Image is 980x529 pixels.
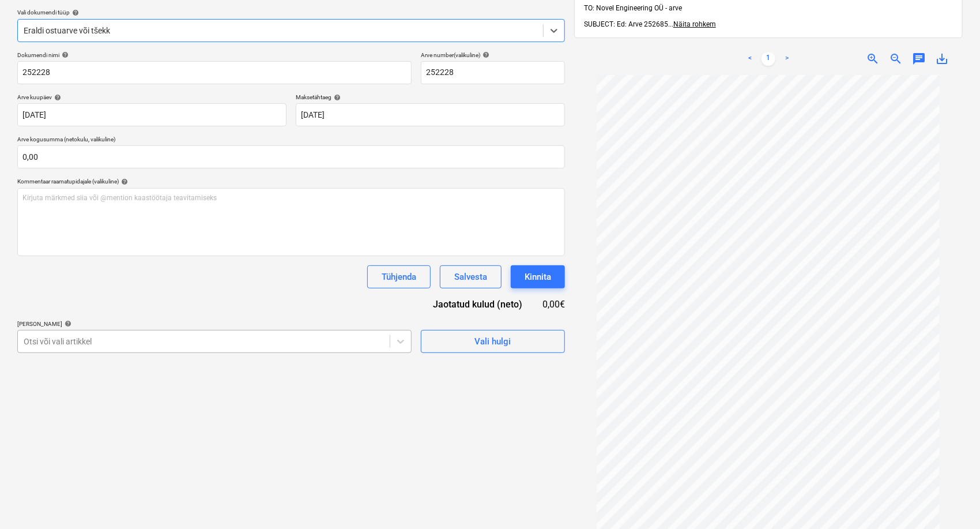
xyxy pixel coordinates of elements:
div: [PERSON_NAME] [17,320,412,328]
span: help [119,178,128,185]
div: Salvesta [454,269,487,284]
button: Vali hulgi [421,330,565,353]
div: Vali dokumendi tüüp [17,9,565,16]
input: Tähtaega pole määratud [296,103,565,126]
input: Arve number [421,61,565,84]
div: Kinnita [525,269,551,284]
a: Previous page [743,52,757,66]
div: Arve number (valikuline) [421,51,565,59]
input: Dokumendi nimi [17,61,412,84]
div: Dokumendi nimi [17,51,412,59]
button: Salvesta [440,265,502,288]
span: help [70,9,79,16]
span: help [52,94,61,101]
div: Tühjenda [382,269,416,284]
div: Kommentaar raamatupidajale (valikuline) [17,178,565,185]
a: Next page [780,52,794,66]
div: Jaotatud kulud (neto) [415,298,541,311]
span: zoom_out [889,52,903,66]
span: Näita rohkem [673,20,716,28]
button: Kinnita [511,265,565,288]
a: Page 1 is your current page [762,52,775,66]
span: chat [912,52,926,66]
span: save_alt [935,52,949,66]
button: Tühjenda [367,265,431,288]
span: zoom_in [866,52,880,66]
span: help [62,320,71,327]
div: Maksetähtaeg [296,93,565,101]
span: SUBJECT: Ed: Arve 252685 [584,20,668,28]
div: 0,00€ [541,298,565,311]
span: ... [668,20,716,28]
span: help [480,51,489,58]
span: TO: Novel Engineering OÜ - arve [584,4,682,12]
div: Arve kuupäev [17,93,287,101]
p: Arve kogusumma (netokulu, valikuline) [17,136,565,145]
div: Vali hulgi [474,334,511,349]
span: help [331,94,341,101]
input: Arve kuupäeva pole määratud. [17,103,287,126]
span: help [59,51,69,58]
input: Arve kogusumma (netokulu, valikuline) [17,145,565,168]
